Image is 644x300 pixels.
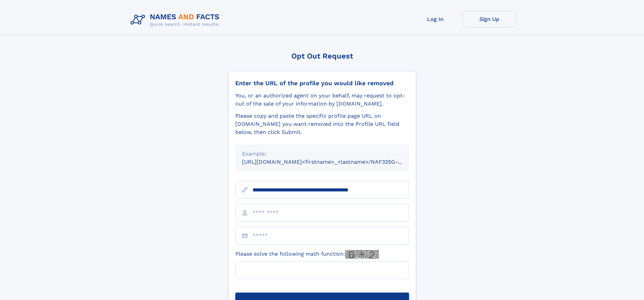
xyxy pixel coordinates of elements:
a: Sign Up [462,11,517,27]
img: Logo Names and Facts [128,11,225,29]
div: Opt Out Request [228,52,416,60]
div: Please copy and paste the specific profile page URL on [DOMAIN_NAME] you want removed into the Pr... [235,112,409,136]
div: Enter the URL of the profile you would like removed [235,79,409,87]
label: Please solve the following math function: [235,250,379,259]
div: Example: [242,150,402,158]
small: [URL][DOMAIN_NAME]<firstname>_<lastname>/NAF325G-xxxxxxxx [242,159,422,165]
div: You, or an authorized agent on your behalf, may request to opt-out of the sale of your informatio... [235,92,409,108]
a: Log In [408,11,462,27]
